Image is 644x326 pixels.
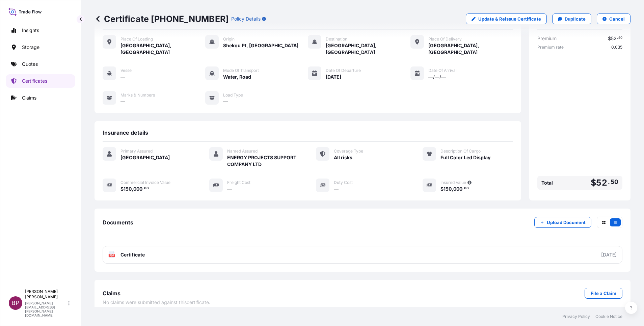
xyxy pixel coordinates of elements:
[22,94,36,101] p: Claims
[541,180,553,186] span: Total
[326,42,410,56] span: [GEOGRAPHIC_DATA], [GEOGRAPHIC_DATA]
[120,74,125,80] span: —
[22,78,47,84] p: Certificates
[547,219,586,226] p: Upload Document
[334,148,363,154] span: Coverage Type
[611,45,622,50] span: 0.035
[609,16,625,22] p: Cancel
[132,187,133,191] span: ,
[440,180,466,185] span: Insured Value
[223,92,243,98] span: Load Type
[440,154,490,161] span: Full Color Led Display
[611,180,618,184] span: 50
[120,36,153,42] span: Place of Loading
[227,148,258,154] span: Named Assured
[6,74,75,88] a: Certificates
[326,74,341,80] span: [DATE]
[22,27,39,34] p: Insights
[120,187,124,191] span: $
[103,246,622,264] a: PDFCertificate[DATE]
[608,180,610,184] span: .
[227,186,232,192] span: —
[562,314,590,319] a: Privacy Policy
[120,154,170,161] span: [GEOGRAPHIC_DATA]
[231,16,261,22] p: Policy Details
[596,179,607,187] span: 52
[133,187,142,191] span: 000
[428,42,513,56] span: [GEOGRAPHIC_DATA], [GEOGRAPHIC_DATA]
[120,180,170,185] span: Commercial Invoice Value
[440,187,444,191] span: $
[25,301,67,317] p: [PERSON_NAME][EMAIL_ADDRESS][PERSON_NAME][DOMAIN_NAME]
[565,16,586,22] p: Duplicate
[601,251,617,258] div: [DATE]
[223,68,259,73] span: Mode of Transport
[227,180,250,185] span: Freight Cost
[22,61,38,67] p: Quotes
[11,300,20,306] span: BP
[585,288,622,299] a: File a Claim
[608,36,611,41] span: $
[6,57,75,71] a: Quotes
[597,13,630,24] button: Cancel
[124,187,132,191] span: 150
[618,37,622,39] span: 50
[95,13,229,24] p: Certificate [PHONE_NUMBER]
[326,36,347,42] span: Destination
[103,219,133,226] span: Documents
[595,314,622,319] a: Cookie Notice
[143,187,144,190] span: .
[444,187,452,191] span: 150
[537,35,557,42] span: Premium
[591,290,616,297] p: File a Claim
[334,154,352,161] span: All risks
[452,187,453,191] span: ,
[223,36,235,42] span: Origin
[103,299,210,306] span: No claims were submitted against this certificate .
[25,289,67,300] p: [PERSON_NAME] [PERSON_NAME]
[223,42,298,49] span: Shekou Pt, [GEOGRAPHIC_DATA]
[478,16,541,22] p: Update & Reissue Certificate
[103,129,148,136] span: Insurance details
[110,254,114,257] text: PDF
[428,74,446,80] span: —/—/—
[6,91,75,105] a: Claims
[466,13,547,24] a: Update & Reissue Certificate
[617,37,618,39] span: .
[428,68,457,73] span: Date of Arrival
[534,217,591,228] button: Upload Document
[463,187,464,190] span: .
[223,74,251,80] span: Water, Road
[537,45,564,50] span: Premium rate
[334,186,339,192] span: —
[326,68,361,73] span: Date of Departure
[552,13,591,24] a: Duplicate
[334,180,353,185] span: Duty Cost
[223,98,228,105] span: —
[227,154,300,168] span: ENERGY PROJECTS SUPPORT COMPANY LTD
[611,36,617,41] span: 52
[120,42,205,56] span: [GEOGRAPHIC_DATA], [GEOGRAPHIC_DATA]
[591,179,596,187] span: $
[6,24,75,37] a: Insights
[120,92,155,98] span: Marks & Numbers
[453,187,462,191] span: 000
[120,68,133,73] span: Vessel
[440,148,481,154] span: Description Of Cargo
[120,251,145,258] span: Certificate
[103,290,120,297] span: Claims
[22,44,39,51] p: Storage
[120,98,125,105] span: —
[144,187,149,190] span: 00
[428,36,462,42] span: Place of Delivery
[464,187,469,190] span: 00
[6,40,75,54] a: Storage
[120,148,153,154] span: Primary Assured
